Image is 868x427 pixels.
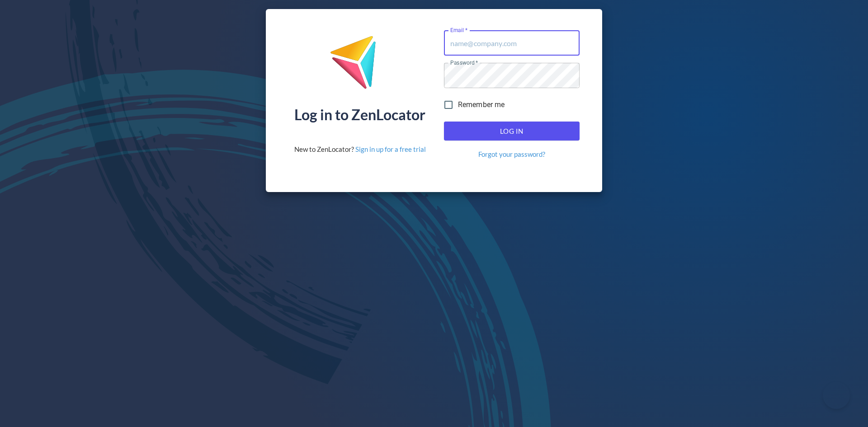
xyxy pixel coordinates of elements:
div: Log in to ZenLocator [294,108,425,122]
a: Sign in up for a free trial [355,145,426,153]
img: ZenLocator [330,35,390,96]
iframe: Toggle Customer Support [823,382,850,409]
span: Log In [454,125,570,137]
input: name@company.com [444,30,580,56]
button: Log In [444,122,580,141]
span: Remember me [458,99,505,110]
a: Forgot your password? [478,150,545,159]
div: New to ZenLocator? [294,145,426,154]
